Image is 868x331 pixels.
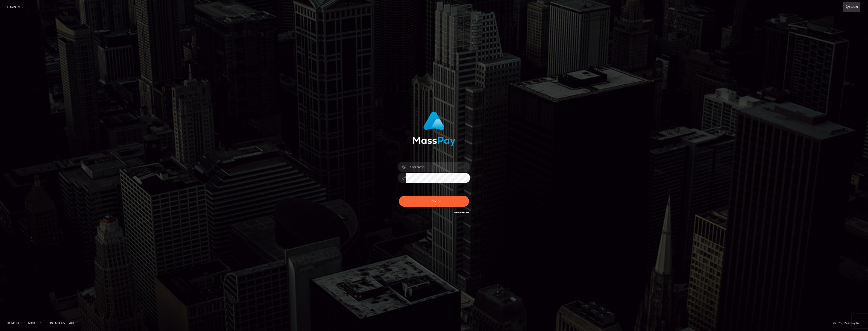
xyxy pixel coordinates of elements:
div: © 2025 , MassPay Inc. [833,321,865,326]
a: Need Help? [454,211,469,214]
a: Login [843,2,860,12]
a: Login Page [7,2,24,12]
a: Contact Us [45,319,66,326]
img: MassPay Login [413,111,455,146]
a: About Us [26,319,44,326]
button: Sign in [399,196,469,207]
input: Username... [406,162,470,172]
a: API [67,319,76,326]
a: Homepage [5,319,25,326]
